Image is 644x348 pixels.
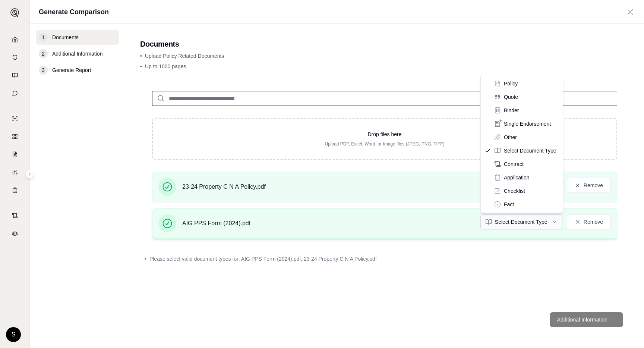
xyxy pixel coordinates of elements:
span: Single Endorsement [504,120,551,128]
span: Application [504,174,530,181]
span: Other [504,134,517,141]
span: Checklist [504,187,525,195]
span: Select Document Type [504,147,556,154]
span: Quote [504,93,518,101]
span: Binder [504,107,519,114]
span: Contract [504,160,524,168]
span: Policy [504,80,518,87]
span: Fact [504,201,514,208]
